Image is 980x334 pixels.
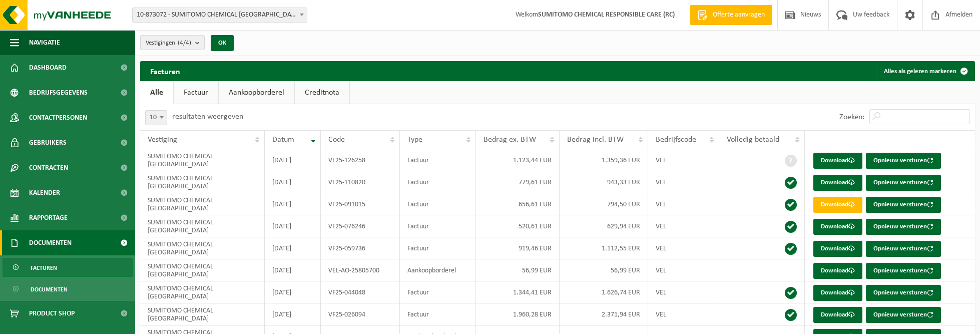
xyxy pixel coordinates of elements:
td: VEL [648,237,719,259]
td: SUMITOMO CHEMICAL [GEOGRAPHIC_DATA] [140,281,265,303]
span: 10-873072 - SUMITOMO CHEMICAL EUROPE - MACHELEN [132,8,307,23]
span: 10-873072 - SUMITOMO CHEMICAL EUROPE - MACHELEN [133,8,307,22]
a: Download [813,219,862,235]
span: Contactpersonen [29,105,87,130]
label: Zoeken: [839,113,864,121]
td: VEL [648,281,719,303]
button: Opnieuw versturen [866,175,941,191]
td: VEL [648,303,719,325]
a: Download [813,307,862,323]
button: Opnieuw versturen [866,197,941,213]
td: VEL [648,171,719,193]
span: Volledig betaald [727,136,779,144]
button: Alles als gelezen markeren [876,61,974,81]
button: Opnieuw versturen [866,219,941,235]
td: Factuur [400,303,476,325]
span: Navigatie [29,30,60,55]
a: Download [813,197,862,213]
span: Kalender [29,180,60,205]
count: (4/4) [178,40,191,46]
label: resultaten weergeven [172,113,243,121]
span: Gebruikers [29,130,67,155]
td: VF25-110820 [321,171,399,193]
span: Product Shop [29,301,75,326]
td: VF25-059736 [321,237,399,259]
td: Aankoopborderel [400,259,476,281]
td: VEL [648,215,719,237]
span: Bedrag incl. BTW [567,136,624,144]
td: Factuur [400,215,476,237]
td: 629,94 EUR [560,215,648,237]
td: [DATE] [265,149,321,171]
td: 1.626,74 EUR [560,281,648,303]
strong: SUMITOMO CHEMICAL RESPONSIBLE CARE (RC) [538,11,675,19]
td: VEL-AO-25805700 [321,259,399,281]
button: OK [211,35,234,51]
span: Documenten [31,280,68,299]
td: VF25-091015 [321,193,399,215]
span: 10 [145,110,167,125]
a: Offerte aanvragen [690,5,772,25]
h2: Facturen [140,61,190,81]
td: [DATE] [265,259,321,281]
span: Bedrijfsgegevens [29,80,88,105]
a: Download [813,153,862,169]
td: VF25-026094 [321,303,399,325]
td: [DATE] [265,303,321,325]
td: [DATE] [265,281,321,303]
td: VEL [648,259,719,281]
span: Bedrag ex. BTW [483,136,536,144]
td: 56,99 EUR [476,259,560,281]
td: Factuur [400,237,476,259]
td: SUMITOMO CHEMICAL [GEOGRAPHIC_DATA] [140,193,265,215]
button: Opnieuw versturen [866,241,941,257]
a: Creditnota [295,81,349,104]
a: Documenten [3,279,133,298]
td: 56,99 EUR [560,259,648,281]
td: 1.359,36 EUR [560,149,648,171]
td: SUMITOMO CHEMICAL [GEOGRAPHIC_DATA] [140,303,265,325]
td: 1.112,55 EUR [560,237,648,259]
td: 919,46 EUR [476,237,560,259]
button: Opnieuw versturen [866,285,941,301]
span: Offerte aanvragen [710,10,767,20]
td: VF25-126258 [321,149,399,171]
a: Download [813,241,862,257]
td: Factuur [400,149,476,171]
a: Aankoopborderel [219,81,294,104]
button: Opnieuw versturen [866,263,941,279]
td: VF25-076246 [321,215,399,237]
td: 943,33 EUR [560,171,648,193]
td: [DATE] [265,171,321,193]
span: Vestigingen [146,36,191,51]
td: 1.123,44 EUR [476,149,560,171]
td: [DATE] [265,237,321,259]
a: Download [813,175,862,191]
td: SUMITOMO CHEMICAL [GEOGRAPHIC_DATA] [140,149,265,171]
button: Vestigingen(4/4) [140,35,205,50]
a: Facturen [3,258,133,277]
td: SUMITOMO CHEMICAL [GEOGRAPHIC_DATA] [140,215,265,237]
span: Code [328,136,345,144]
td: 1.344,41 EUR [476,281,560,303]
td: 794,50 EUR [560,193,648,215]
span: Contracten [29,155,68,180]
td: [DATE] [265,215,321,237]
td: SUMITOMO CHEMICAL [GEOGRAPHIC_DATA] [140,171,265,193]
td: Factuur [400,171,476,193]
td: 2.371,94 EUR [560,303,648,325]
span: Vestiging [148,136,177,144]
span: Documenten [29,230,72,255]
td: 520,61 EUR [476,215,560,237]
button: Opnieuw versturen [866,153,941,169]
span: 10 [146,111,167,125]
span: Datum [272,136,294,144]
a: Factuur [174,81,218,104]
a: Download [813,285,862,301]
td: [DATE] [265,193,321,215]
span: Rapportage [29,205,68,230]
a: Download [813,263,862,279]
span: Facturen [31,258,57,277]
button: Opnieuw versturen [866,307,941,323]
td: SUMITOMO CHEMICAL [GEOGRAPHIC_DATA] [140,259,265,281]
